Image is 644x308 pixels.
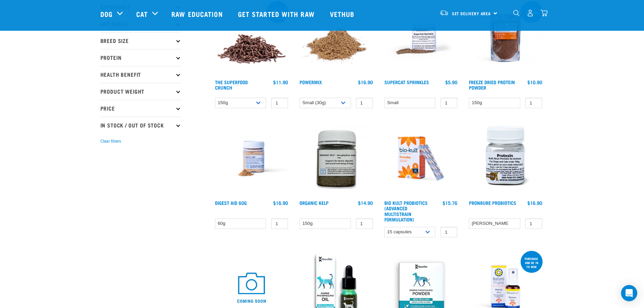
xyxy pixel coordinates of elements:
input: 1 [525,218,542,229]
img: home-icon-1@2x.png [513,10,520,16]
a: Cat [136,9,148,19]
a: Get started with Raw [231,0,323,27]
a: The Superfood Crunch [215,81,248,89]
img: Raw Essentials Digest Aid Pet Supplement [213,120,290,197]
a: Freeze Dried Protein Powder [469,81,515,89]
img: van-moving.png [439,10,449,16]
a: Powermix [300,81,322,83]
input: 1 [440,227,457,237]
div: $16.90 [273,200,288,206]
div: $16.90 [527,200,542,206]
div: Open Intercom Messenger [621,285,637,301]
p: Product Weight [100,83,182,100]
div: $16.90 [358,79,373,85]
a: ProN8ure Probiotics [469,202,516,204]
img: Plastic Bottle Of Protexin For Dogs And Cats [467,120,544,197]
a: Supercat Sprinkles [384,81,429,83]
div: $14.90 [358,200,373,206]
input: 1 [271,98,288,108]
button: Clear filters [100,138,121,144]
p: Health Benefit [100,66,182,83]
a: Raw Education [165,0,231,27]
input: 1 [525,98,542,108]
input: 1 [356,218,373,229]
div: $5.90 [445,79,457,85]
p: Protein [100,49,182,66]
a: Organic Kelp [300,202,329,204]
p: Breed Size [100,32,182,49]
div: $10.90 [527,79,542,85]
a: Vethub [323,0,363,27]
img: user.png [527,9,534,17]
div: $15.76 [443,200,457,206]
img: 2023 AUG RE Product1724 [383,120,459,197]
span: Set Delivery Area [452,13,491,15]
div: $11.90 [273,79,288,85]
img: 10870 [298,120,375,197]
img: home-icon@2x.png [541,9,548,17]
input: 1 [356,98,373,108]
input: 1 [271,218,288,229]
input: 1 [440,98,457,108]
a: Bio Kult Probiotics (Advanced Multistrain Formulation) [384,202,428,220]
div: Purchase and be in to win! [521,254,543,272]
p: Price [100,100,182,117]
p: In Stock / Out Of Stock [100,117,182,134]
a: Digest Aid 60g [215,202,247,204]
a: Dog [100,9,113,19]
